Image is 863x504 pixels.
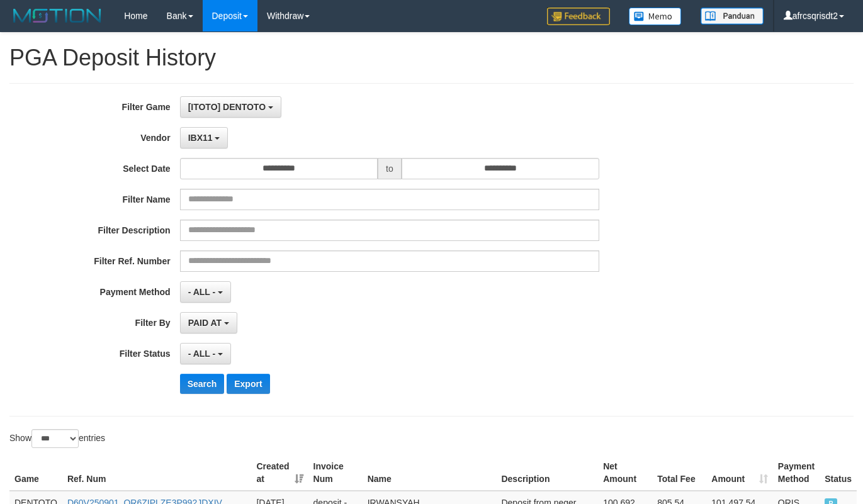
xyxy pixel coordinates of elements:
[547,8,610,25] img: Feedback.jpg
[598,455,652,491] th: Net Amount
[188,349,216,359] span: - ALL -
[652,455,706,491] th: Total Fee
[820,455,857,491] th: Status
[496,455,598,491] th: Description
[31,429,79,448] select: Showentries
[180,127,228,148] button: IBX11
[9,45,854,70] h1: PGA Deposit History
[773,455,820,491] th: Payment Method
[188,287,216,297] span: - ALL -
[363,455,497,491] th: Name
[9,429,105,448] label: Show entries
[706,455,773,491] th: Amount: activate to sort column ascending
[180,374,225,394] button: Search
[180,281,231,303] button: - ALL -
[180,343,231,364] button: - ALL -
[378,158,402,179] span: to
[180,96,281,118] button: [ITOTO] DENTOTO
[188,102,266,112] span: [ITOTO] DENTOTO
[701,8,764,25] img: panduan.png
[308,455,363,491] th: Invoice Num
[188,318,222,328] span: PAID AT
[62,455,252,491] th: Ref. Num
[9,6,105,25] img: MOTION_logo.png
[629,8,682,25] img: Button%20Memo.svg
[251,455,308,491] th: Created at: activate to sort column ascending
[180,312,237,333] button: PAID AT
[227,374,269,394] button: Export
[188,133,213,143] span: IBX11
